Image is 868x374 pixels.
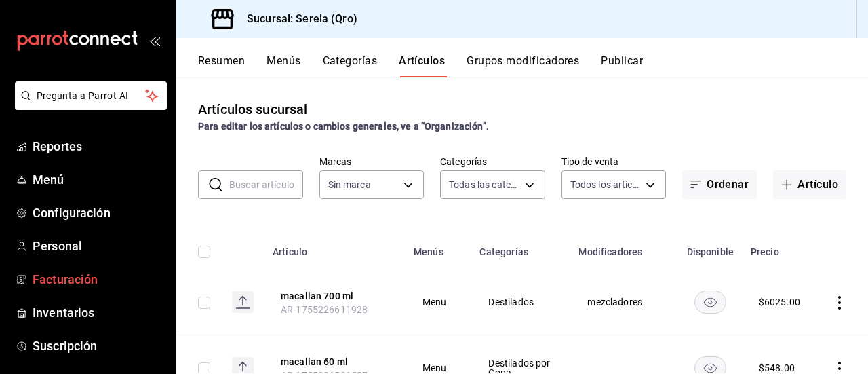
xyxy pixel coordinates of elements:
[236,11,357,27] h3: Sucursal: Sereia (Qro)
[149,35,160,46] button: open_drawer_menu
[33,204,165,222] span: Configuración
[471,226,570,269] th: Categorías
[264,226,406,269] th: Artículo
[33,137,165,155] span: Reportes
[198,99,307,119] div: Artículos sucursal
[399,54,445,77] button: Artículos
[33,170,165,189] span: Menú
[198,121,489,132] strong: Para editar los artículos o cambios generales, ve a “Organización”.
[281,289,389,303] button: edit-product-location
[601,54,643,77] button: Publicar
[587,297,660,307] span: mezcladores
[406,226,471,269] th: Menús
[743,226,816,269] th: Precio
[773,170,846,199] button: Artículo
[37,89,146,103] span: Pregunta a Parrot AI
[319,157,425,166] label: Marcas
[440,157,545,166] label: Categorías
[694,291,726,314] button: availability-product
[198,54,868,77] div: navigation tabs
[467,54,579,77] button: Grupos modificadores
[561,157,667,166] label: Tipo de venta
[449,178,520,191] span: Todas las categorías, Sin categoría
[328,178,371,191] span: Sin marca
[570,178,642,191] span: Todos los artículos
[9,98,167,113] a: Pregunta a Parrot AI
[759,295,800,309] div: $ 6025.00
[267,54,300,77] button: Menús
[488,297,553,307] span: Destilados
[33,270,165,288] span: Facturación
[422,363,454,373] span: Menu
[33,237,165,255] span: Personal
[422,297,454,307] span: Menu
[678,226,743,269] th: Disponible
[323,54,378,77] button: Categorías
[198,54,245,77] button: Resumen
[682,170,757,199] button: Ordenar
[15,81,167,110] button: Pregunta a Parrot AI
[570,226,677,269] th: Modificadores
[33,303,165,322] span: Inventarios
[281,355,389,369] button: edit-product-location
[281,304,368,315] span: AR-1755226611928
[833,296,846,310] button: actions
[229,171,303,198] input: Buscar artículo
[33,337,165,355] span: Suscripción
